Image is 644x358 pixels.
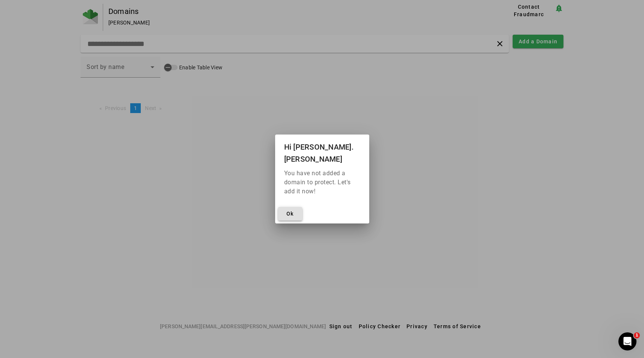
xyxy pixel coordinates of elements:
[278,207,302,220] button: Ok
[286,211,294,217] span: Ok
[275,135,369,168] h1: Hi [PERSON_NAME].[PERSON_NAME]
[634,332,640,338] span: 1
[284,169,360,196] p: You have not added a domain to protect. Let's add it now!
[618,332,636,350] iframe: Intercom live chat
